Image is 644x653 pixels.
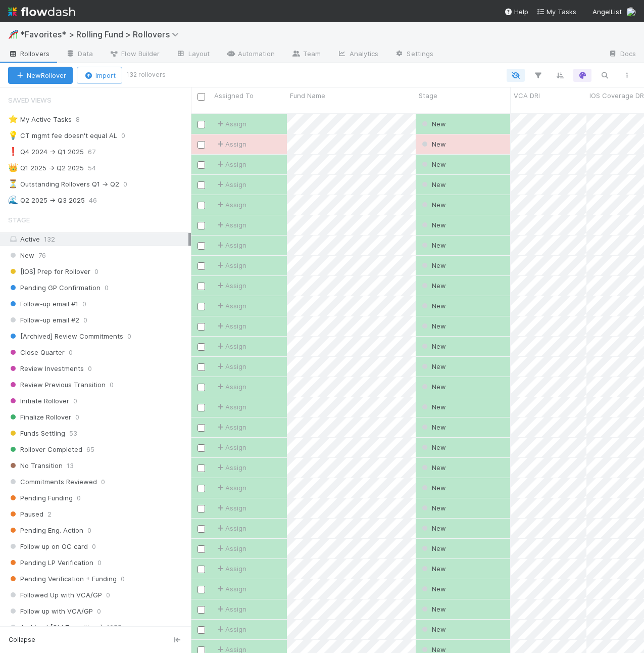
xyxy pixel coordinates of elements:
[514,90,540,101] span: VCA DRI
[197,181,205,189] input: Toggle Row Selected
[420,383,446,391] span: New
[8,162,84,174] div: Q1 2025 -> Q2 2025
[420,382,446,392] div: New
[215,402,246,412] span: Assign
[197,606,205,614] input: Toggle Row Selected
[420,422,446,432] div: New
[8,163,18,172] span: 👑
[69,346,73,359] span: 0
[420,462,446,473] div: New
[215,321,246,331] div: Assign
[215,523,246,533] div: Assign
[420,159,446,169] div: New
[215,483,246,493] span: Assign
[420,139,446,149] div: New
[197,485,205,492] input: Toggle Row Selected
[420,483,446,493] div: New
[420,524,446,532] span: New
[168,46,218,63] a: Layout
[420,423,446,431] span: New
[197,202,205,209] input: Toggle Row Selected
[215,442,246,452] span: Assign
[420,544,446,552] span: New
[218,46,283,63] a: Automation
[420,341,446,351] div: New
[8,113,72,126] div: My Active Tasks
[97,556,102,569] span: 0
[215,240,246,250] span: Assign
[420,282,446,290] span: New
[73,395,77,407] span: 0
[197,283,205,290] input: Toggle Row Selected
[197,93,205,101] input: Toggle All Rows Selected
[215,422,246,432] span: Assign
[215,159,246,169] div: Assign
[8,540,88,553] span: Follow up on OC card
[76,113,90,126] span: 8
[420,261,446,269] span: New
[88,362,92,375] span: 0
[82,298,86,310] span: 0
[197,404,205,411] input: Toggle Row Selected
[420,625,446,633] span: New
[215,624,246,634] div: Assign
[8,30,18,38] span: 🎢
[44,235,55,243] span: 132
[420,342,446,350] span: New
[215,119,246,129] div: Assign
[420,322,446,330] span: New
[420,503,446,513] div: New
[420,240,446,250] div: New
[97,605,101,618] span: 0
[215,543,246,553] span: Assign
[215,564,246,574] span: Assign
[8,621,103,634] span: Archived [Old Transitions]
[8,194,85,207] div: Q2 2025 -> Q3 2025
[101,46,168,63] a: Flow Builder
[67,459,74,472] span: 13
[8,196,18,204] span: 🌊
[420,321,446,331] div: New
[8,459,63,472] span: No Transition
[536,8,576,16] span: My Tasks
[420,565,446,573] span: New
[215,341,246,351] span: Assign
[215,361,246,371] div: Assign
[9,635,35,644] span: Collapse
[215,200,246,210] div: Assign
[215,584,246,594] span: Assign
[197,505,205,512] input: Toggle Row Selected
[121,573,125,585] span: 0
[197,242,205,250] input: Toggle Row Selected
[420,463,446,472] span: New
[420,361,446,371] div: New
[420,301,446,311] div: New
[107,621,122,634] span: 1955
[215,604,246,614] div: Assign
[215,139,246,149] div: Assign
[420,624,446,634] div: New
[83,314,87,326] span: 0
[75,411,79,424] span: 0
[8,147,18,156] span: ❗
[121,129,135,142] span: 0
[283,46,329,63] a: Team
[8,210,30,230] span: Stage
[420,220,446,230] div: New
[215,462,246,473] span: Assign
[8,443,82,456] span: Rollover Completed
[8,605,93,618] span: Follow up with VCA/GP
[197,464,205,472] input: Toggle Row Selected
[420,281,446,291] div: New
[215,281,246,291] span: Assign
[420,443,446,451] span: New
[215,503,246,513] span: Assign
[197,323,205,331] input: Toggle Row Selected
[38,249,46,262] span: 76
